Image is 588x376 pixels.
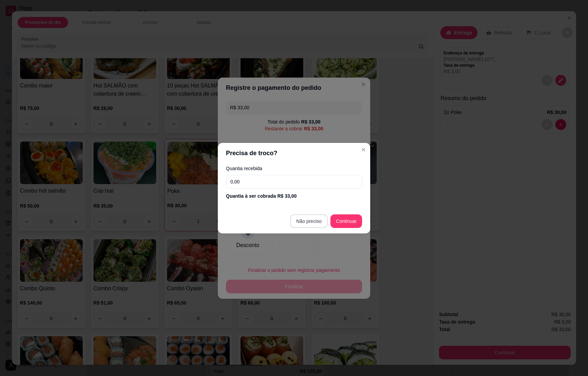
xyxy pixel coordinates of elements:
label: Quantia recebida [226,166,362,171]
header: Precisa de troco? [218,143,370,163]
div: Quantia à ser cobrada R$ 33,00 [226,193,362,199]
button: Close [358,144,369,155]
button: Continuar [330,214,362,228]
button: Não preciso [290,214,328,228]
